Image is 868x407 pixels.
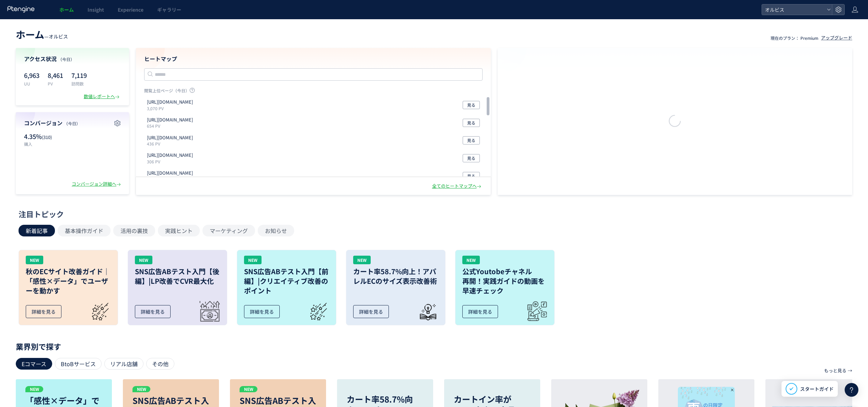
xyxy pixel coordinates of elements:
[58,225,111,236] button: 基本操作ガイド
[346,250,445,325] a: NEWカート率58.7%向上！アパレルECのサイズ表示改善術詳細を見る
[800,385,834,393] span: スタートガイド
[147,135,193,141] p: https://pr.orbis.co.jp/special/04
[24,55,121,63] h4: アクセス状況
[244,305,280,318] div: 詳細を見る
[88,6,104,13] span: Insight
[202,225,255,236] button: マーケティング
[157,6,181,13] span: ギャラリー
[147,141,196,147] p: 436 PV
[463,119,480,127] button: 見る
[24,141,69,147] p: 購入
[26,305,61,318] div: 詳細を見る
[244,256,262,264] div: NEW
[463,136,480,144] button: 見る
[16,344,852,348] p: 業界別で探す
[147,176,196,182] p: 230 PV
[58,56,74,62] span: （今日）
[432,183,483,189] div: 全てのヒートマップへ
[64,120,80,126] span: （今日）
[135,305,171,318] div: 詳細を見る
[244,267,329,295] h3: SNS広告ABテスト入門【前編】|クリエイティブ改善のポイント
[48,81,63,86] p: PV
[467,172,475,180] span: 見る
[26,267,111,295] h3: 秋のECサイト改善ガイド｜「感性×データ」でユーザーを動かす
[462,256,480,264] div: NEW
[467,154,475,162] span: 見る
[16,27,68,41] div: —
[135,256,152,264] div: NEW
[258,225,294,236] button: お知らせ
[104,358,143,370] div: リアル店舗
[240,386,257,392] p: NEW
[71,81,87,86] p: 訪問数
[48,70,63,81] p: 8,461
[135,267,220,286] h3: SNS広告ABテスト入門【後編】|LP改善でCVR最大化
[353,305,389,318] div: 詳細を見る
[24,119,121,127] h4: コンバージョン
[19,250,118,325] a: NEW秋のECサイト改善ガイド｜「感性×データ」でユーザーを動かす詳細を見る
[147,117,193,123] p: https://pr.orbis.co.jp/cosmetics/u/100
[462,267,547,295] h3: 公式Youtobeチャネル 再開！実践ガイドの動画を 早速チェック
[59,6,74,13] span: ホーム
[19,225,55,236] button: 新着記事
[19,209,846,219] div: 注目トピック
[147,152,193,159] p: https://pr.orbis.co.jp/cosmetics/clearful/205
[144,88,483,96] p: 閲覧上位ページ（今日）
[821,35,852,41] div: アップグレード
[147,170,193,176] p: https://pr.orbis.co.jp/cosmetics/udot/413-1
[72,181,122,187] div: コンバージョン詳細へ
[118,6,143,13] span: Experience
[467,119,475,127] span: 見る
[24,70,39,81] p: 6,963
[25,386,43,392] p: NEW
[158,225,200,236] button: 実践ヒント
[463,154,480,162] button: 見る
[455,250,555,325] a: NEW公式Youtobeチャネル再開！実践ガイドの動画を早速チェック詳細を見る
[144,55,483,63] h4: ヒートマップ
[824,365,846,376] p: もっと見る
[237,250,336,325] a: NEWSNS広告ABテスト入門【前編】|クリエイティブ改善のポイント詳細を見る
[132,386,150,392] p: NEW
[16,27,44,41] span: ホーム
[146,358,174,370] div: その他
[763,4,824,15] span: オルビス
[467,136,475,144] span: 見る
[353,267,438,286] h3: カート率58.7%向上！アパレルECのサイズ表示改善術
[147,105,196,111] p: 3,070 PV
[113,225,155,236] button: 活用の裏技
[84,93,121,100] div: 数値レポートへ
[71,70,87,81] p: 7,119
[463,172,480,180] button: 見る
[147,159,196,164] p: 306 PV
[462,305,498,318] div: 詳細を見る
[42,134,52,140] span: (310)
[49,33,68,40] span: オルビス
[467,101,475,109] span: 見る
[147,123,196,129] p: 654 PV
[128,250,227,325] a: NEWSNS広告ABテスト入門【後編】|LP改善でCVR最大化詳細を見る
[16,358,52,370] div: Eコマース
[24,81,39,86] p: UU
[463,101,480,109] button: 見る
[24,132,69,141] p: 4.35%
[147,99,193,105] p: https://orbis.co.jp/order/thanks
[771,35,818,41] p: 現在のプラン： Premium
[55,358,102,370] div: BtoBサービス
[353,256,371,264] div: NEW
[848,365,852,376] p: →
[26,256,43,264] div: NEW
